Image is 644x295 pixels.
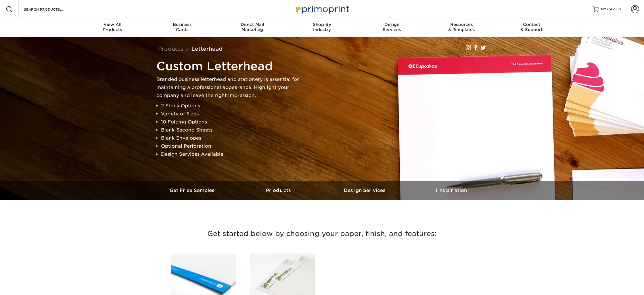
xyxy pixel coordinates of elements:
div: & Support [497,22,566,32]
div: Industry [287,22,357,32]
a: View AllProducts [78,18,147,37]
span: Shop By [287,22,357,27]
div: & Templates [427,22,497,32]
p: Branded business letterhead and stationery is essential for maintaining a professional appearance... [156,75,300,100]
a: DesignServices [357,18,427,37]
a: Resources& Templates [427,18,497,37]
span: View All [78,22,147,27]
a: Contact& Support [497,18,566,37]
div: Products [78,22,147,32]
span: Design [357,22,427,27]
a: BusinessCards [147,18,217,37]
input: SEARCH PRODUCTS..... [23,6,79,13]
a: Get Free Samples [149,181,236,200]
div: Cards [147,22,217,32]
h3: Get started below by choosing your paper, finish, and features: [154,221,490,247]
div: Marketing [217,22,287,32]
a: Letterhead [191,45,223,52]
span: Contact [497,22,566,27]
h3: Design Services [322,188,408,193]
li: 2 Stock Options [161,102,300,110]
a: Design Services [322,181,408,200]
li: Blank Second Sheets [161,126,300,134]
li: 10 Folding Options [161,118,300,126]
span: MY CART [601,7,617,12]
div: Services [357,22,427,32]
li: Blank Envelopes [161,134,300,142]
a: Products [236,181,322,200]
h1: Custom Letterhead [156,59,300,73]
h3: Get Free Samples [149,188,236,193]
img: Primoprint [293,3,351,15]
span: 0 [618,7,621,11]
li: Optional Perforation [161,142,300,150]
a: Products [158,45,183,52]
h3: Inspiration [408,188,494,193]
span: Resources [427,22,497,27]
a: Shop ByIndustry [287,18,357,37]
h3: Products [236,188,322,193]
span: Direct Mail [217,22,287,27]
li: Variety of Sizes [161,110,300,118]
span: Business [147,22,217,27]
a: Direct MailMarketing [217,18,287,37]
a: Inspiration [408,181,494,200]
li: Design Services Available [161,150,300,158]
